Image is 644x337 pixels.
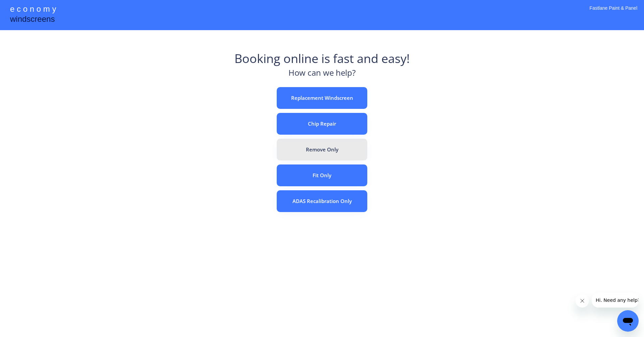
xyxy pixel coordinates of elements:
[4,5,48,10] span: Hi. Need any help?
[617,310,639,332] iframe: Button to launch messaging window
[592,293,639,308] iframe: Message from company
[10,13,55,26] div: windscreens
[277,113,367,135] button: Chip Repair
[277,190,367,212] button: ADAS Recalibration Only
[277,139,367,160] button: Remove Only
[288,67,356,82] div: How can we help?
[576,294,589,308] iframe: Close message
[590,5,637,20] div: Fastlane Paint & Panel
[277,164,367,186] button: Fit Only
[277,87,367,109] button: Replacement Windscreen
[10,3,56,16] div: e c o n o m y
[234,50,410,67] div: Booking online is fast and easy!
